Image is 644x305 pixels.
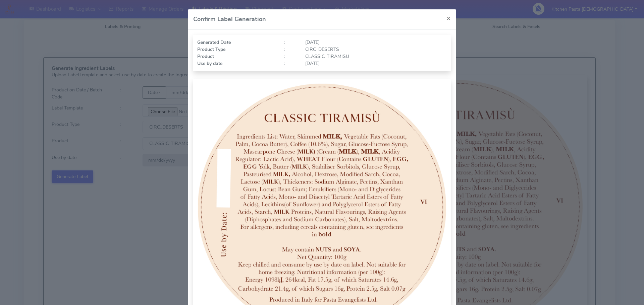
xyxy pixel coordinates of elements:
[279,46,300,53] div: :
[300,53,452,60] div: CLASSIC_TIRAMISU
[300,39,452,46] div: [DATE]
[279,60,300,67] div: :
[300,46,452,53] div: CIRC_DESERTS
[197,39,231,46] strong: Generated Date
[197,53,214,60] strong: Product
[300,60,452,67] div: [DATE]
[279,39,300,46] div: :
[441,9,456,27] button: Close
[193,15,266,24] h4: Confirm Label Generation
[197,60,222,67] strong: Use by date
[279,53,300,60] div: :
[446,13,451,23] span: ×
[197,46,225,53] strong: Product Type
